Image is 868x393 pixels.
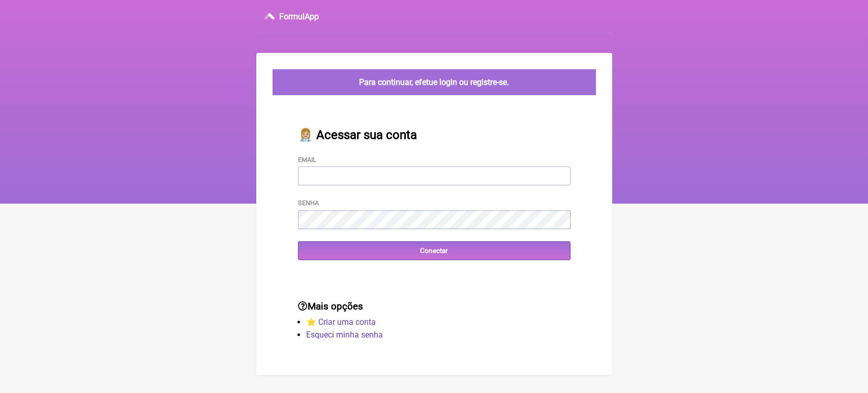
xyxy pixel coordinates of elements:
[306,330,383,340] a: Esqueci minha senha
[279,12,319,21] h3: FormulApp
[306,317,376,327] a: ⭐️ Criar uma conta
[298,301,571,312] h3: Mais opções
[273,69,596,95] div: Para continuar, efetue login ou registre-se.
[298,156,316,163] label: Email
[298,241,571,260] input: Conectar
[298,199,319,207] label: Senha
[298,128,571,142] h2: 👩🏼‍⚕️ Acessar sua conta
